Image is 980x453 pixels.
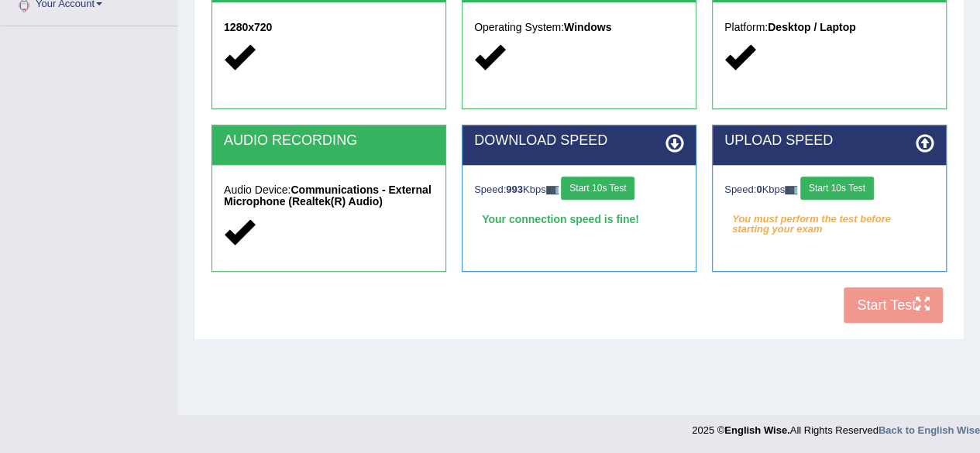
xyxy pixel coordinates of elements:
button: Start 10s Test [800,177,874,200]
button: Start 10s Test [561,177,634,200]
h5: Operating System: [474,22,684,33]
a: Back to English Wise [879,424,980,436]
h5: Audio Device: [224,184,434,208]
h2: UPLOAD SPEED [724,133,934,149]
div: Speed: Kbps [474,177,684,204]
h2: DOWNLOAD SPEED [474,133,684,149]
strong: Desktop / Laptop [768,21,856,33]
strong: English Wise. [724,424,789,436]
h5: Platform: [724,22,934,33]
strong: Windows [564,21,611,33]
div: 2025 © All Rights Reserved [692,415,980,438]
img: ajax-loader-fb-connection.gif [546,186,559,194]
strong: 0 [756,184,762,195]
h2: AUDIO RECORDING [224,133,434,149]
strong: 1280x720 [224,21,272,33]
div: Speed: Kbps [724,177,934,204]
strong: 993 [506,184,523,195]
div: Your connection speed is fine! [474,208,684,231]
strong: Communications - External Microphone (Realtek(R) Audio) [224,184,432,208]
img: ajax-loader-fb-connection.gif [785,186,797,194]
em: You must perform the test before starting your exam [724,208,934,231]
